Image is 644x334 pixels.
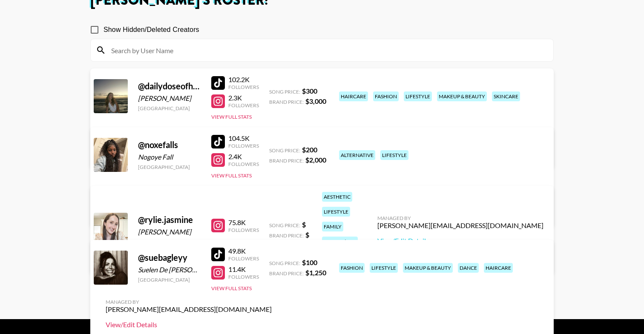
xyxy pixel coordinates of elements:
div: [PERSON_NAME] [138,228,201,236]
div: Followers [228,227,259,233]
div: Managed By [106,299,272,305]
a: View/Edit Details [106,320,272,329]
div: 11.4K [228,265,259,274]
strong: $ [302,220,306,228]
div: [PERSON_NAME] [138,94,201,103]
div: [PERSON_NAME][EMAIL_ADDRESS][DOMAIN_NAME] [106,305,272,314]
span: Song Price: [269,260,300,266]
span: Brand Price: [269,270,304,277]
div: lifestyle [380,150,408,160]
div: alternative [339,150,375,160]
div: Nogoye Fall [138,153,201,161]
a: View/Edit Details [377,237,543,245]
button: View Full Stats [211,114,252,120]
div: Suelen De [PERSON_NAME] [138,265,201,274]
div: 104.5K [228,134,259,143]
div: @ suebagleyy [138,252,201,263]
div: makeup & beauty [403,263,453,273]
div: haircare [484,263,513,273]
div: lifestyle [322,207,350,217]
div: 102.2K [228,75,259,84]
div: fashion [339,263,365,273]
div: Followers [228,143,259,149]
div: lifestyle [404,91,432,101]
div: dance [458,263,479,273]
div: 49.8K [228,247,259,255]
strong: $ [305,231,309,239]
button: View Full Stats [211,172,252,179]
div: Followers [228,102,259,108]
div: @ dailydoseofhannahx [138,81,201,91]
span: Brand Price: [269,99,304,105]
span: Show Hidden/Deleted Creators [103,25,199,35]
div: lifestyle [370,263,398,273]
div: Managed By [377,215,543,221]
div: [GEOGRAPHIC_DATA] [138,277,201,283]
div: health / wellness [322,237,358,253]
button: View Full Stats [211,285,252,291]
strong: $ 100 [302,258,317,266]
div: 75.8K [228,218,259,227]
div: @ rylie.jasmine [138,214,201,225]
div: Followers [228,274,259,280]
button: View Full Stats [211,238,252,245]
div: aesthetic [322,192,352,202]
div: Followers [228,161,259,167]
div: Followers [228,255,259,262]
div: [GEOGRAPHIC_DATA] [138,105,201,111]
div: [GEOGRAPHIC_DATA] [138,239,201,245]
div: skincare [492,91,520,101]
span: Brand Price: [269,232,304,239]
strong: $ 200 [302,146,317,154]
strong: $ 2,000 [305,156,326,164]
div: @ noxefalls [138,140,201,150]
input: Search by User Name [106,43,548,57]
div: haircare [339,91,368,101]
strong: $ 1,250 [305,268,326,277]
span: Song Price: [269,147,300,154]
div: [GEOGRAPHIC_DATA] [138,164,201,170]
div: Followers [228,84,259,90]
span: Song Price: [269,222,300,228]
strong: $ 300 [302,87,317,95]
strong: $ 3,000 [305,97,326,105]
div: makeup & beauty [437,91,487,101]
div: fashion [373,91,399,101]
div: 2.3K [228,94,259,102]
span: Song Price: [269,88,300,95]
span: Brand Price: [269,157,304,164]
div: family [322,222,343,231]
div: [PERSON_NAME][EMAIL_ADDRESS][DOMAIN_NAME] [377,221,543,230]
div: 2.4K [228,152,259,161]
